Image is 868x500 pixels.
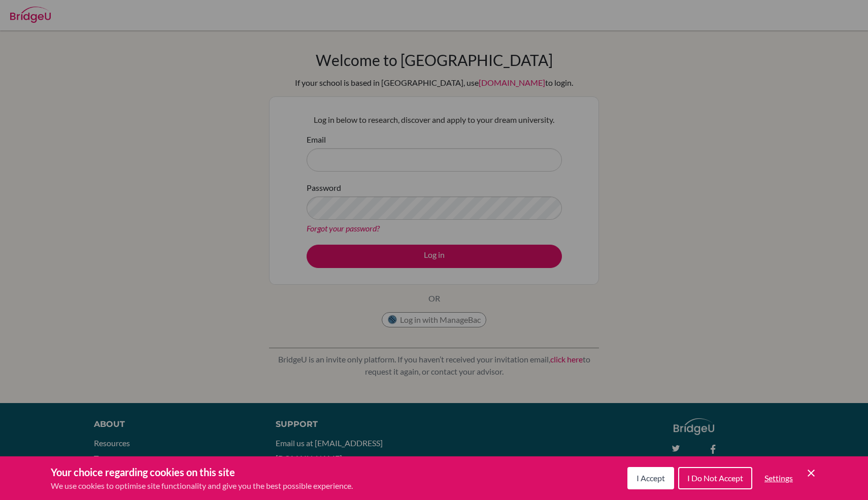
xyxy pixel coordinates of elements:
button: I Do Not Accept [678,467,752,489]
span: I Accept [637,473,665,483]
button: Settings [756,468,801,488]
h3: Your choice regarding cookies on this site [51,464,353,480]
button: Save and close [805,467,817,479]
span: Settings [764,473,793,483]
span: I Do Not Accept [687,473,743,483]
button: I Accept [627,467,674,489]
p: We use cookies to optimise site functionality and give you the best possible experience. [51,480,353,492]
